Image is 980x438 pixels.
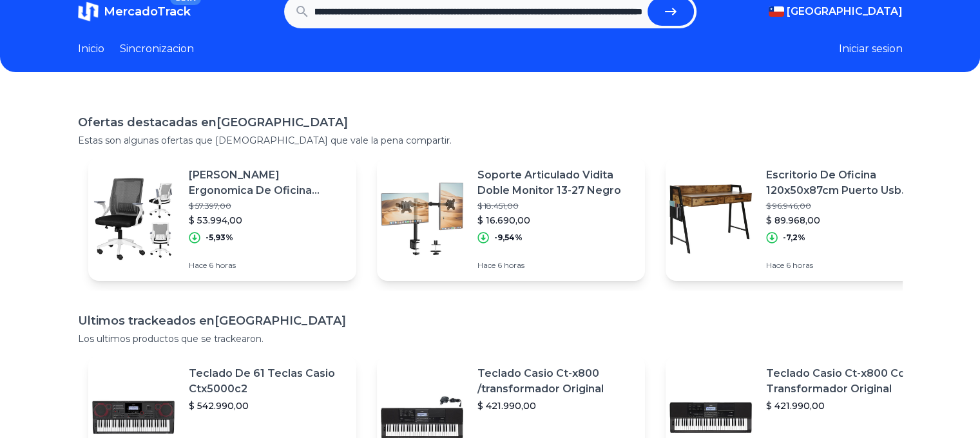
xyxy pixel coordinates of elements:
a: Sincronizacion [120,41,194,57]
span: MercadoTrack [104,5,191,19]
p: -7,2% [783,233,805,243]
p: [PERSON_NAME] Ergonomica De Oficina Escritorio Ejecutiva Látex [189,167,346,198]
a: Featured imageSoporte Articulado Vidita Doble Monitor 13-27 Negro$ 18.451,00$ 16.690,00-9,54%Hace... [377,157,645,281]
p: $ 421.990,00 [477,399,635,412]
p: $ 53.994,00 [189,214,346,227]
p: -9,54% [494,233,523,243]
p: Escritorio De Oficina 120x50x87cm Puerto Usb Bolsillo Gancho [766,167,923,198]
img: MercadoTrack [78,1,99,22]
a: MercadoTrackBETA [78,1,191,22]
p: $ 96.946,00 [766,201,923,211]
p: $ 16.690,00 [477,214,635,227]
p: $ 18.451,00 [477,201,635,211]
img: Featured image [666,174,756,264]
p: Los ultimos productos que se trackearon. [78,332,903,345]
p: Hace 6 horas [766,260,923,271]
p: $ 89.968,00 [766,214,923,227]
img: Chile [769,6,784,17]
p: Teclado De 61 Teclas Casio Ctx5000c2 [189,366,346,397]
p: Teclado Casio Ct-x800 Con Transformador Original [766,366,923,397]
button: [GEOGRAPHIC_DATA] [769,4,903,19]
a: Inicio [78,41,104,57]
img: Featured image [377,174,467,264]
p: -5,93% [206,233,233,243]
h1: Ultimos trackeados en [GEOGRAPHIC_DATA] [78,312,903,330]
p: Estas son algunas ofertas que [DEMOGRAPHIC_DATA] que vale la pena compartir. [78,134,903,147]
img: Featured image [88,174,178,264]
p: Hace 6 horas [477,260,635,271]
p: $ 542.990,00 [189,399,346,412]
h1: Ofertas destacadas en [GEOGRAPHIC_DATA] [78,113,903,131]
a: Featured imageEscritorio De Oficina 120x50x87cm Puerto Usb Bolsillo Gancho$ 96.946,00$ 89.968,00-... [666,157,934,281]
p: $ 421.990,00 [766,399,923,412]
p: Soporte Articulado Vidita Doble Monitor 13-27 Negro [477,167,635,198]
p: Teclado Casio Ct-x800 /transformador Original [477,366,635,397]
a: Featured image[PERSON_NAME] Ergonomica De Oficina Escritorio Ejecutiva Látex$ 57.397,00$ 53.994,0... [88,157,356,281]
p: Hace 6 horas [189,260,346,271]
p: $ 57.397,00 [189,201,346,211]
span: [GEOGRAPHIC_DATA] [787,4,903,19]
button: Iniciar sesion [839,41,903,57]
